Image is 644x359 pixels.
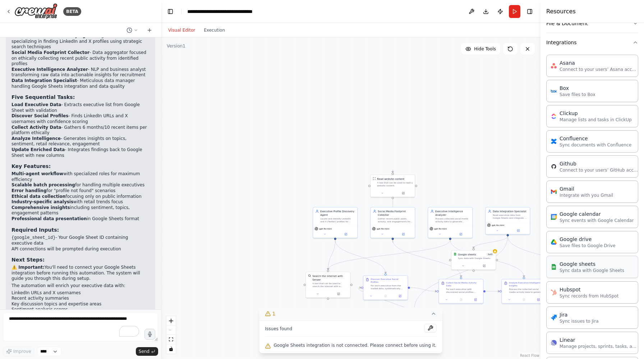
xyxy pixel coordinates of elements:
strong: Error handling [11,188,47,193]
li: with specialized roles for maximum efficiency [11,171,149,182]
p: Sync issues to Jira [560,318,599,324]
button: fit view [166,335,176,344]
li: with retail trends focus [11,199,149,205]
li: in Google Sheets format [11,216,149,222]
img: Asana [551,63,557,69]
strong: Key Features: [11,163,51,169]
strong: Executive Intelligence Analyzer [11,67,88,72]
div: Analyze Executive Intelligence InsightsProcess the collected social media activity data to genera... [501,279,546,304]
li: - Integrates findings back to Google Sheet with new columns [11,147,149,158]
div: Executive Profile Discovery AgentLocate and identify LinkedIn and X (Twitter) profiles for Direct... [313,207,358,238]
div: Read executive data from Google Sheets and integrate all findings back into the spreadsheet. Mana... [493,214,528,219]
button: zoom in [166,316,176,326]
button: File & Document [546,14,638,33]
div: Social Media Footprint Collector [378,209,413,217]
g: Edge from de39e5e0-4294-4d40-ae36-23a09e959640 to b4446f71-3f86-42bd-822d-50d549c59275 [506,236,589,277]
div: Analyze Executive Intelligence Insights [509,281,544,287]
g: Edge from de39e5e0-4294-4d40-ae36-23a09e959640 to 780e575a-f38a-4599-8e99-f53f3812a28d [472,236,510,248]
p: You'll need to connect your Google Sheets integration before running this automation. The system ... [11,265,149,282]
li: focusing only on public information [11,194,149,200]
button: Integrations [546,33,638,52]
div: Collect Social Media Activity Data [446,281,481,287]
p: Manage lists and tasks in ClickUp [560,117,632,123]
div: Clickup [560,110,632,117]
div: Google SheetsGoogle sheets3of3Sync data with Google Sheets [451,250,496,270]
span: Improve [13,349,31,354]
li: API connections will be prompted during execution [11,246,149,252]
strong: Data Integration Specialist [11,78,77,83]
div: Executive Profile Discovery Agent [320,209,355,217]
div: Process collected social media activity data to generate comprehensive insights including key top... [435,217,470,223]
strong: Industry-specific analysis [11,199,73,204]
span: gpt-4o-mini [377,227,389,230]
button: 1 [259,307,442,321]
button: Visual Editor [164,26,199,35]
button: Hide left sidebar [165,6,175,17]
li: - Meticulous data manager handling Google Sheets integration and data quality [11,78,149,89]
img: HubSpot [551,290,557,295]
button: Hide Tools [461,43,500,55]
div: Data Integration Specialist [493,209,528,213]
button: Open in side panel [393,232,414,236]
button: Open in side panel [393,191,414,195]
div: Executive Intelligence Analyzer [435,209,470,217]
img: ScrapeWebsiteTool [373,177,376,180]
div: Linear [560,336,639,344]
button: Improve [3,347,34,356]
img: Google Drive [551,239,557,245]
img: Google Calendar [551,214,557,220]
p: Connect to your users’ Asana accounts [560,67,639,72]
p: Sync documents with Confluence [560,142,631,148]
p: Sync data with Google Sheets [560,268,624,273]
div: For each executive from the loaded data, systematically search for and identify their LinkedIn pr... [371,284,405,290]
strong: Analyze Intelligence [11,136,61,141]
strong: Required Inputs: [11,227,59,233]
div: Sync data with Google Sheets [458,257,493,260]
button: Switch to previous chat [124,26,141,35]
strong: Scalable batch processing [11,182,75,187]
button: Hide right sidebar [525,6,535,17]
div: A tool that can be used to read a website content. [377,181,413,187]
strong: Discover Social Profiles [11,113,68,118]
button: Open in side panel [469,297,482,302]
div: A tool that can be used to search the internet with a search_query. Supports different search typ... [312,282,348,288]
div: Discover Executive Social Profiles [371,278,405,283]
div: Hubspot [560,286,618,293]
p: Save files to Google Drive [560,243,616,249]
strong: Collect Activity Data [11,125,61,130]
strong: ⚠️ Important: [11,265,45,270]
div: Data Integration SpecialistRead executive data from Google Sheets and integrate all findings back... [485,207,530,235]
div: Process the collected social media activity data to generate comprehensive business intelligence ... [509,288,544,294]
span: Send [139,349,149,354]
div: Discover Executive Social ProfilesFor each executive from the loaded data, systematically search ... [363,275,408,300]
div: Asana [560,59,639,67]
code: {google_sheet_id} [11,235,55,240]
p: The automation will enrich your executive data with: [11,283,149,289]
button: Execution [199,26,229,35]
div: Google sheets [458,253,476,256]
div: Collect Social Media Activity DataFor each executive with discovered social profiles, collect the... [438,279,483,304]
li: including sentiment, topics, engagement patterns [11,205,149,216]
span: 1 [272,310,276,317]
p: Integrate with you Gmail [560,192,613,198]
div: Gmail [560,185,613,192]
div: Read website content [377,177,404,181]
img: GitHub [551,164,557,169]
button: Start a new chat [144,26,155,35]
div: Google sheets [560,260,624,268]
div: Gather recent public posts, activity, and engagements from LinkedIn and X (Twitter) profiles iden... [378,217,413,223]
div: Box [560,85,595,92]
button: Open in side panel [508,228,529,233]
g: Edge from 14a37190-1863-4cf6-a14c-11cfba2f296f to e0be4af9-db33-4875-9e8b-2dcca4363891 [391,240,463,277]
button: Open in side panel [328,292,349,296]
p: Save files to Box [560,92,595,97]
img: Box [551,88,557,94]
span: Number of enabled actions [487,253,493,256]
li: LinkedIn URLs and X usernames [11,290,149,296]
strong: Multi-agent workflow [11,171,63,176]
span: gpt-4o-mini [434,227,447,230]
g: Edge from 30834fd7-ee3c-414d-a6c5-e3f48c67e39f to 904edb05-b366-4214-a458-2c8e77b74556 [326,240,452,270]
g: Edge from ab9a3786-5ce0-4f87-8f0b-fd3b1dc49819 to 904edb05-b366-4214-a458-2c8e77b74556 [326,240,337,270]
strong: Ethical data collection [11,194,65,199]
div: Search the internet with Serper [312,274,348,281]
